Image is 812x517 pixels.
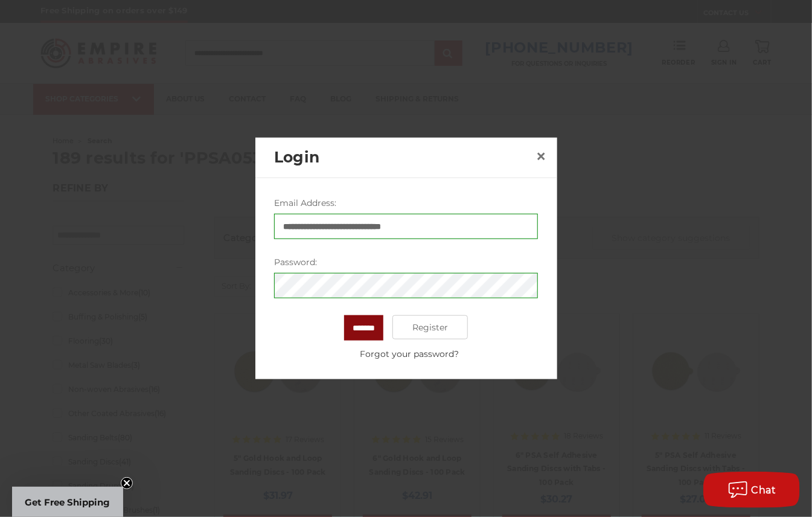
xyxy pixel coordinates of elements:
[535,144,546,167] span: ×
[274,197,538,210] label: Email Address:
[281,348,538,361] a: Forgot your password?
[752,484,776,496] span: Chat
[392,315,468,339] a: Register
[25,496,110,508] span: Get Free Shipping
[531,146,551,165] a: Close
[274,146,531,169] h2: Login
[12,487,123,517] div: Get Free ShippingClose teaser
[703,472,800,508] button: Chat
[274,256,538,269] label: Password:
[121,477,133,489] button: Close teaser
